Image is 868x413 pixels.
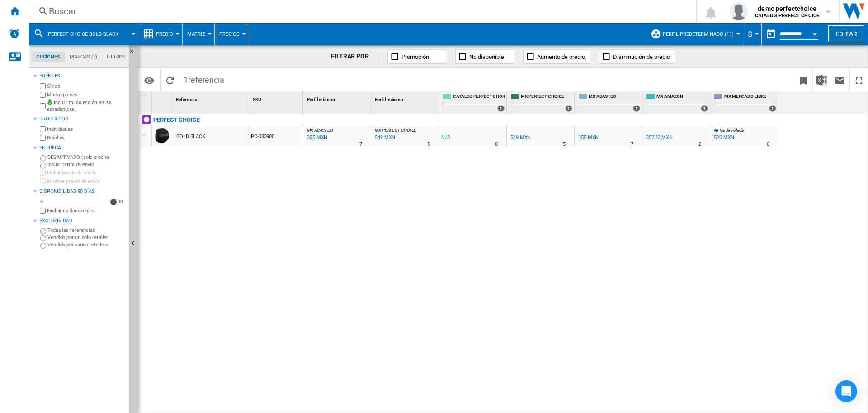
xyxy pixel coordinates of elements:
span: MX MERCADO LIBRE [724,93,776,101]
input: Mostrar precio de envío [40,178,46,184]
span: Va de Volada [720,128,744,133]
label: Mostrar precio de envío [47,178,125,185]
div: Tiempo de entrega : 2 días [698,140,701,149]
button: Maximizar [850,69,868,91]
button: $ [748,23,757,45]
b: CATALOG PERFECT CHOICE [755,13,819,19]
md-slider: Disponibilidad [47,197,113,206]
div: 1 offers sold by MX AMAZON [701,105,708,112]
button: Precios [219,23,244,45]
div: Referencia Sort None [174,91,249,105]
div: PC-083900 [249,125,303,146]
span: MX PERFECT CHOICE [521,93,572,101]
span: SKU [253,97,261,102]
label: Incluir tarifa de envío [47,161,125,168]
md-tab-item: Opciones [31,52,65,62]
label: Marketplaces [47,91,125,98]
span: CATALOG PERFECT CHOICE [453,93,505,101]
span: Promoción [401,53,429,60]
div: Tiempo de entrega : 7 días [631,140,633,149]
label: Incluir precio de envío [47,169,125,176]
div: Última actualización : martes, 26 de agosto de 2025 15:04 [306,133,327,142]
md-tab-item: Marcas (*) [65,52,102,62]
div: Open Intercom Messenger [835,380,857,402]
button: Enviar este reporte por correo electrónico [831,69,849,91]
div: Sort None [305,91,371,105]
button: Disminución de precio [599,49,675,64]
span: demo perfectchoice [755,4,819,13]
input: Todas las referencias [40,228,46,234]
input: Individuales [40,126,46,132]
div: Tiempo de entrega : 0 día [495,140,498,149]
div: Fuentes [39,72,125,80]
label: Todas las referencias [47,227,125,234]
span: Referencia [176,97,197,102]
label: Bundles [47,134,125,141]
div: 0 [38,198,45,205]
img: profile.jpg [730,2,748,20]
div: 1 offers sold by MX PERFECT CHOICE [565,105,572,112]
span: Perfil predeterminado (11) [663,31,734,37]
span: No disponible [469,53,504,60]
div: SKU Sort None [251,91,303,105]
md-tab-item: Filtros [102,52,131,62]
span: Perfil mínimo [307,97,335,102]
div: Sort None [373,91,439,105]
div: 1 offers sold by MX MERCADO LIBRE [769,105,776,112]
span: MX PERFECT CHOICE [375,128,416,133]
div: Exclusividad [39,217,125,225]
div: FILTRAR POR [331,52,378,61]
input: Sitios [40,83,46,89]
input: Vendido por varios retailers [40,243,46,249]
span: Perfil máximo [375,97,403,102]
div: MX AMAZON 1 offers sold by MX AMAZON [644,91,710,114]
input: DESACTIVADO (solo precio) [40,155,46,161]
button: Marcar este reporte [794,69,812,91]
div: 549 MXN [509,133,531,142]
span: MX ABASTEO [307,128,333,133]
div: Tiempo de entrega : 5 días [427,140,430,149]
span: Matriz [187,31,205,37]
div: PERFECT CHOICE BOLD BLACK [33,23,133,45]
div: 1 offers sold by CATALOG PERFECT CHOICE [497,105,505,112]
div: BOLD BLACK [176,126,205,147]
button: Matriz [187,23,210,45]
label: Excluir no disponibles [47,207,125,214]
input: Incluir precio de envío [40,170,46,176]
label: Sitios [47,83,125,90]
span: MX ABASTEO [589,93,640,101]
div: MX ABASTEO 1 offers sold by MX ABASTEO [576,91,642,114]
div: 520 MXN [714,134,734,140]
button: No disponible [455,49,514,64]
span: $ [748,29,752,39]
button: Promoción [387,49,446,64]
button: Editar [828,25,864,42]
label: Vendido por varios retailers [47,241,125,248]
md-menu: Currency [743,23,762,45]
input: Bundles [40,135,46,141]
button: Aumento de precio [523,49,590,64]
button: Open calendar [807,24,823,41]
div: 357,22 MXN [645,133,673,142]
img: excel-24x24.png [816,75,827,86]
div: Sort None [251,91,303,105]
div: Perfil predeterminado (11) [651,23,738,45]
div: CATALOG PERFECT CHOICE 1 offers sold by CATALOG PERFECT CHOICE [441,91,506,114]
div: 1 offers sold by MX ABASTEO [633,105,640,112]
label: Individuales [47,126,125,133]
div: MX PERFECT CHOICE 1 offers sold by MX PERFECT CHOICE [509,91,574,114]
button: Descargar en Excel [813,69,831,91]
div: Sort None [154,91,172,105]
input: Incluir tarifa de envío [40,163,46,168]
span: 1 [179,69,229,88]
div: Buscar [49,5,672,18]
button: Ocultar [129,45,140,62]
div: 549 MXN [510,134,531,140]
span: MX AMAZON [656,93,708,101]
div: 90 [115,198,125,205]
span: Precio [156,31,173,37]
input: Marketplaces [40,92,46,98]
span: Precios [219,31,240,37]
